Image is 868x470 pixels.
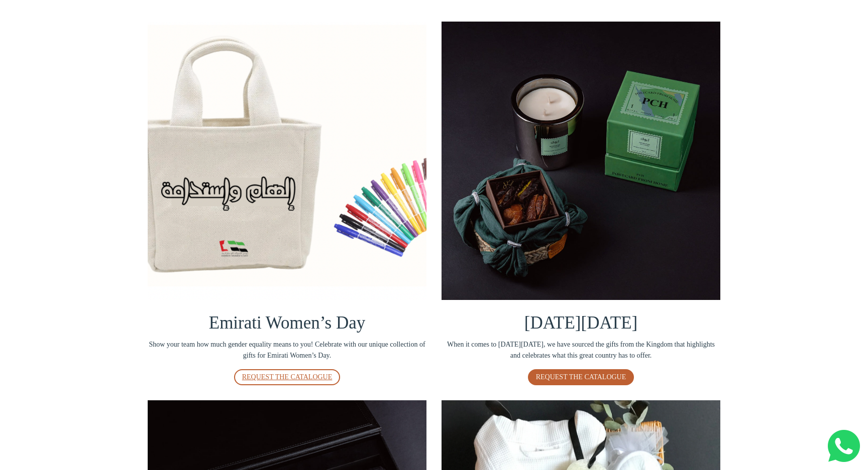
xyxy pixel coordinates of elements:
[234,369,341,385] a: REQUEST THE CATALOGUE
[242,373,333,381] span: REQUEST THE CATALOGUE
[148,22,426,300] img: screenshot-20220711-at-064307-1657774959634.png
[524,313,637,333] span: [DATE][DATE]
[536,373,626,381] span: REQUEST THE CATALOGUE
[442,339,720,362] span: When it comes to [DATE][DATE], we have sourced the gifts from the Kingdom that highlights and cel...
[828,430,860,462] img: Whatsapp
[442,22,720,300] img: cado_gifting--_fja6726-1-1-1657775317757.jpg
[286,83,334,91] span: Number of gifts
[286,1,319,9] span: Last name
[286,42,336,50] span: Company name
[528,369,634,385] a: REQUEST THE CATALOGUE
[209,313,365,333] span: Emirati Women’s Day
[148,339,426,362] span: Show your team how much gender equality means to you! Celebrate with our unique collection of gif...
